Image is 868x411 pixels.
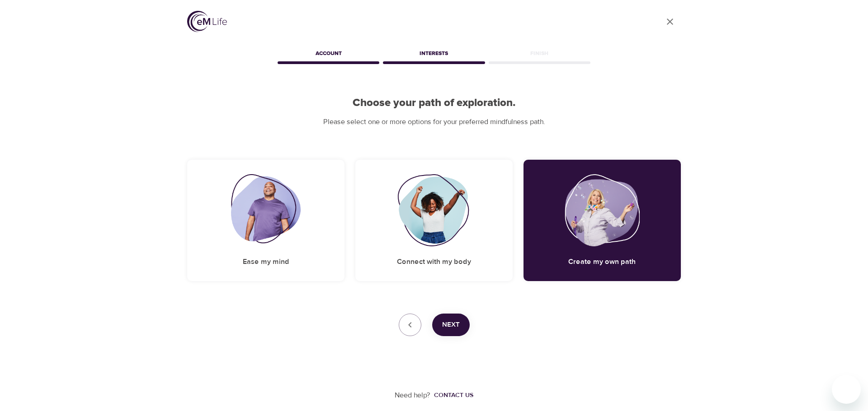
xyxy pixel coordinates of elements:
[397,174,471,246] img: Connect with my body
[565,174,640,246] img: Create my own path
[524,160,681,281] div: Create my own pathCreate my own path
[231,174,301,246] img: Ease my mind
[442,319,460,331] span: Next
[243,257,289,267] h5: Ease my mind
[659,11,681,32] a: close
[395,390,430,401] p: Need help?
[187,97,681,110] h2: Choose your path of exploration.
[434,391,473,400] div: Contact us
[187,11,227,32] img: logo
[187,117,681,127] p: Please select one or more options for your preferred mindfulness path.
[432,314,470,336] button: Next
[187,160,344,281] div: Ease my mindEase my mind
[355,160,513,281] div: Connect with my bodyConnect with my body
[430,391,473,400] a: Contact us
[832,375,861,404] iframe: Button to launch messaging window
[397,257,471,267] h5: Connect with my body
[568,257,636,267] h5: Create my own path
